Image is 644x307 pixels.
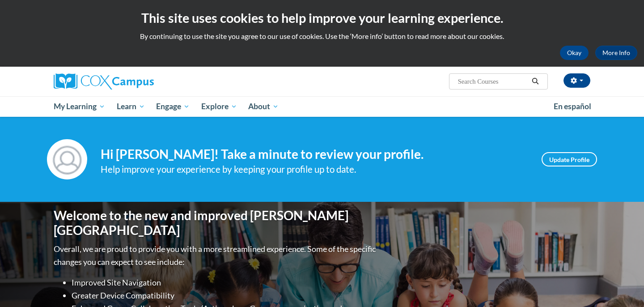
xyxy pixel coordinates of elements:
span: Explore [201,101,237,112]
a: Engage [150,96,195,117]
div: Help improve your experience by keeping your profile up to date. [101,162,528,177]
a: En español [548,97,597,116]
span: Learn [117,101,145,112]
img: Cox Campus [54,73,154,90]
li: Greater Device Compatibility [72,289,378,302]
div: Main menu [40,96,604,117]
a: Explore [195,96,243,117]
a: My Learning [48,96,111,117]
iframe: Button to launch messaging window [608,271,637,300]
input: Search Courses [457,76,529,87]
span: Engage [156,101,190,112]
a: Cox Campus [54,73,224,90]
a: Learn [111,96,151,117]
a: More Info [595,46,637,60]
p: By continuing to use the site you agree to our use of cookies. Use the ‘More info’ button to read... [7,31,637,41]
h4: Hi [PERSON_NAME]! Take a minute to review your profile. [101,147,528,162]
span: About [248,101,279,112]
h2: This site uses cookies to help improve your learning experience. [7,9,637,27]
li: Improved Site Navigation [72,276,378,289]
h1: Welcome to the new and improved [PERSON_NAME][GEOGRAPHIC_DATA] [54,208,378,238]
img: Profile Image [47,139,87,179]
p: Overall, we are proud to provide you with a more streamlined experience. Some of the specific cha... [54,243,378,269]
button: Account Settings [563,73,590,88]
span: My Learning [54,101,105,112]
span: En español [554,102,591,111]
a: Update Profile [542,152,597,166]
button: Search [529,76,542,87]
button: Okay [560,46,589,60]
a: About [243,96,285,117]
